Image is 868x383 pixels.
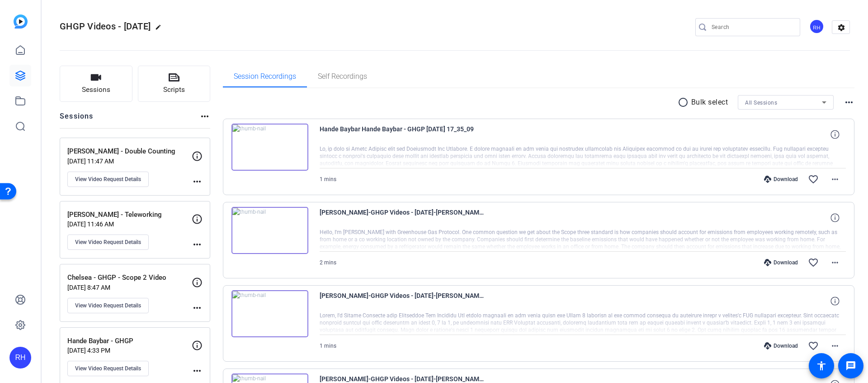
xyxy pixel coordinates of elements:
[320,343,336,349] span: 1 mins
[192,239,203,250] mat-icon: more_horiz
[67,273,192,283] p: Chelsea - GHGP - Scope 2 Video
[745,100,777,106] span: All Sessions
[808,257,819,268] mat-icon: favorite_border
[75,176,141,183] span: View Video Request Details
[231,290,308,337] img: thumb-nail
[67,220,192,228] p: [DATE] 11:46 AM
[67,361,149,376] button: View Video Request Details
[155,24,166,35] mat-icon: edit
[318,73,367,80] span: Self Recordings
[60,111,94,128] h2: Sessions
[67,158,192,165] p: [DATE] 11:47 AM
[830,257,840,268] mat-icon: more_horiz
[67,347,192,354] p: [DATE] 4:33 PM
[75,239,141,246] span: View Video Request Details
[9,347,31,369] div: RH
[844,97,854,108] mat-icon: more_horiz
[138,66,211,102] button: Scripts
[67,235,149,250] button: View Video Request Details
[192,176,203,187] mat-icon: more_horiz
[192,302,203,313] mat-icon: more_horiz
[320,207,487,229] span: [PERSON_NAME]-GHGP Videos - [DATE]-[PERSON_NAME] - Teleworking-1746647904365-webcam
[320,290,487,312] span: [PERSON_NAME]-GHGP Videos - [DATE]-[PERSON_NAME] - Double Counting-1743176375682-webcam
[67,210,192,220] p: [PERSON_NAME] - Teleworking
[82,85,110,95] span: Sessions
[816,360,827,371] mat-icon: accessibility
[830,174,840,185] mat-icon: more_horiz
[320,259,336,266] span: 2 mins
[845,360,856,371] mat-icon: message
[163,85,185,95] span: Scripts
[809,19,824,34] div: RH
[14,14,28,29] img: blue-gradient.svg
[320,176,336,182] span: 1 mins
[60,21,151,32] span: GHGP Videos - [DATE]
[192,365,203,376] mat-icon: more_horiz
[809,19,825,35] ngx-avatar: Riley Harding
[830,340,840,351] mat-icon: more_horiz
[759,342,802,349] div: Download
[320,124,487,145] span: Hande Baybar Hande Baybar - GHGP [DATE] 17_35_09
[199,111,210,122] mat-icon: more_horiz
[67,336,192,346] p: Hande Baybar - GHGP
[67,298,149,313] button: View Video Request Details
[75,302,141,309] span: View Video Request Details
[60,66,132,102] button: Sessions
[67,172,149,187] button: View Video Request Details
[234,73,296,80] span: Session Recordings
[231,207,308,254] img: thumb-nail
[67,146,192,157] p: [PERSON_NAME] - Double Counting
[832,21,850,34] mat-icon: settings
[67,284,192,291] p: [DATE] 8:47 AM
[691,97,728,108] p: Bulk select
[759,259,802,266] div: Download
[231,124,308,171] img: thumb-nail
[75,365,141,372] span: View Video Request Details
[678,97,691,108] mat-icon: radio_button_unchecked
[759,176,802,183] div: Download
[808,340,819,351] mat-icon: favorite_border
[712,22,793,33] input: Search
[808,174,819,185] mat-icon: favorite_border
